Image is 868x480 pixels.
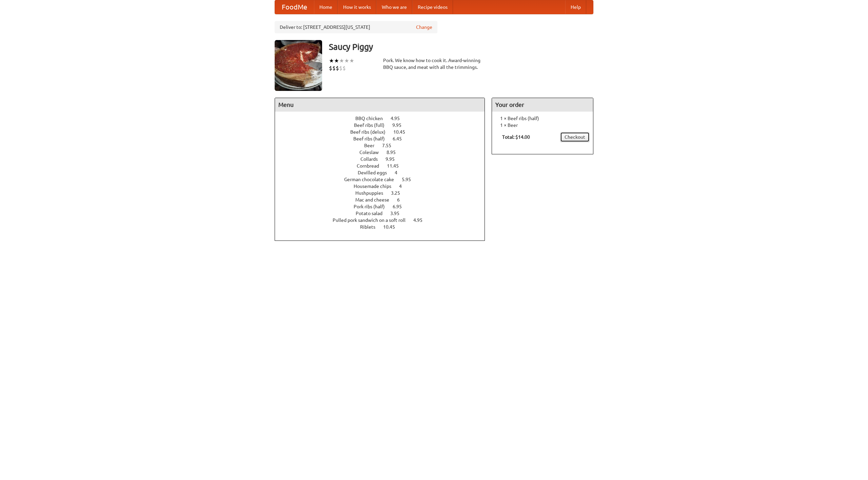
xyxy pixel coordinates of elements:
h4: Menu [275,98,485,112]
a: Change [416,24,432,31]
span: 3.95 [390,211,406,216]
span: Coleslaw [359,150,386,155]
a: Mac and cheese 6 [355,197,412,203]
a: Checkout [560,132,590,142]
span: Beef ribs (delux) [350,129,392,135]
li: ★ [334,57,339,64]
span: Hushpuppies [355,190,390,196]
span: 7.55 [382,143,398,148]
a: Collards 9.95 [360,156,407,162]
li: $ [342,64,346,72]
span: BBQ chicken [355,116,390,121]
span: 6.45 [393,136,409,141]
a: Beef ribs (delux) 10.45 [350,129,418,135]
span: Beef ribs (full) [354,122,391,128]
li: 1 × Beer [495,122,590,129]
span: 5.95 [402,177,418,182]
li: $ [329,64,332,72]
span: 8.95 [387,150,402,155]
span: 3.25 [391,190,407,196]
a: Potato salad 3.95 [356,211,412,216]
li: $ [332,64,336,72]
span: 11.45 [387,163,406,169]
span: Potato salad [356,211,389,216]
span: 4.95 [391,116,407,121]
a: Home [314,0,338,14]
li: ★ [349,57,354,64]
a: How it works [338,0,376,14]
a: Beef ribs (full) 9.95 [354,122,414,128]
div: Deliver to: [STREET_ADDRESS][US_STATE] [275,21,437,33]
img: angular.jpg [275,40,322,91]
span: Devilled eggs [358,170,394,175]
span: German chocolate cake [344,177,401,182]
a: FoodMe [275,0,314,14]
a: Pork ribs (half) 6.95 [354,204,414,209]
span: Housemade chips [354,184,398,189]
span: 6 [397,197,407,203]
a: Who we are [376,0,412,14]
a: German chocolate cake 5.95 [344,177,423,182]
li: $ [339,64,342,72]
li: ★ [339,57,344,64]
li: $ [336,64,339,72]
a: Devilled eggs 4 [358,170,410,175]
span: 10.45 [393,129,412,135]
a: Housemade chips 4 [354,184,414,189]
li: ★ [329,57,334,64]
span: Riblets [360,224,382,230]
li: 1 × Beef ribs (half) [495,115,590,122]
a: Hushpuppies 3.25 [355,190,413,196]
a: Beer 7.55 [364,143,404,148]
h4: Your order [492,98,593,112]
span: 4 [395,170,404,175]
span: 4 [399,184,409,189]
b: Total: $14.00 [502,134,530,140]
span: Beef ribs (half) [353,136,392,141]
a: Help [565,0,586,14]
a: Riblets 10.45 [360,224,408,230]
span: Pulled pork sandwich on a soft roll [333,217,412,223]
div: Pork. We know how to cook it. Award-winning BBQ sauce, and meat with all the trimmings. [383,57,485,71]
span: 4.95 [413,217,429,223]
span: 10.45 [383,224,402,230]
span: Cornbread [357,163,386,169]
li: ★ [344,57,349,64]
span: 9.95 [386,156,401,162]
span: Pork ribs (half) [354,204,392,209]
span: Collards [360,156,384,162]
a: Pulled pork sandwich on a soft roll 4.95 [333,217,435,223]
span: Beer [364,143,381,148]
a: Coleslaw 8.95 [359,150,408,155]
a: Cornbread 11.45 [357,163,411,169]
a: Beef ribs (half) 6.45 [353,136,414,141]
span: Mac and cheese [355,197,396,203]
a: BBQ chicken 4.95 [355,116,412,121]
h3: Saucy Piggy [329,40,593,54]
span: 9.95 [392,122,408,128]
a: Recipe videos [412,0,453,14]
span: 6.95 [393,204,409,209]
